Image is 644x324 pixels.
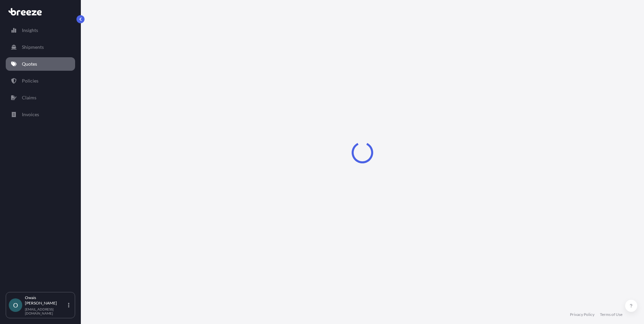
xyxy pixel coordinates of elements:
a: Terms of Use [600,312,622,317]
p: Shipments [22,44,44,51]
a: Invoices [6,108,75,121]
span: O [13,302,18,309]
p: Insights [22,27,38,34]
a: Claims [6,91,75,104]
a: Privacy Policy [570,312,594,317]
p: Claims [22,94,36,101]
a: Quotes [6,57,75,71]
p: Policies [22,77,38,84]
p: Invoices [22,111,39,118]
p: Quotes [22,61,37,67]
a: Policies [6,74,75,88]
a: Insights [6,24,75,37]
a: Shipments [6,40,75,54]
p: [EMAIL_ADDRESS][DOMAIN_NAME] [25,307,67,315]
p: Owais [PERSON_NAME] [25,295,67,306]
